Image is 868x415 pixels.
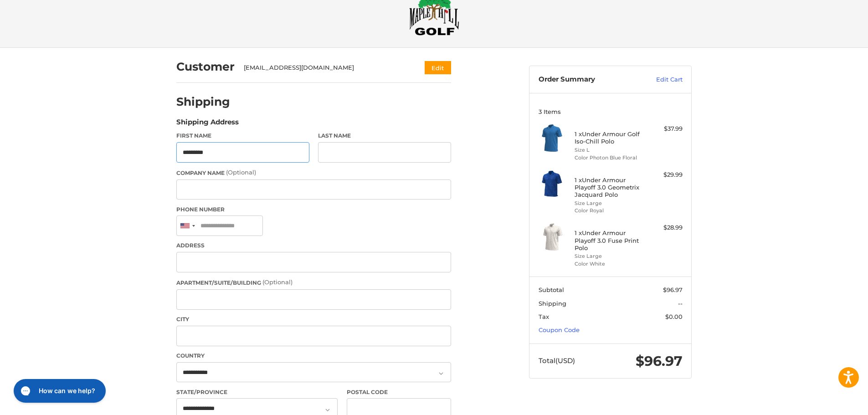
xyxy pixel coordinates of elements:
[678,300,683,307] span: --
[539,300,566,307] span: Shipping
[575,260,644,268] li: Color White
[637,75,683,84] a: Edit Cart
[539,326,580,333] a: Coupon Code
[176,388,338,396] label: State/Province
[176,352,451,360] label: Country
[176,60,235,74] h2: Customer
[176,241,451,250] label: Address
[176,278,451,287] label: Apartment/Suite/Building
[539,286,564,293] span: Subtotal
[176,205,451,214] label: Phone Number
[647,170,683,179] div: $29.99
[647,124,683,133] div: $37.99
[575,200,644,207] li: Size Large
[226,169,256,176] small: (Optional)
[575,154,644,162] li: Color Photon Blue Floral
[575,252,644,260] li: Size Large
[575,207,644,215] li: Color Royal
[177,216,198,236] div: United States: +1
[539,108,683,115] h3: 3 Items
[176,168,451,177] label: Company Name
[539,75,637,84] h3: Order Summary
[793,390,868,415] iframe: Google Customer Reviews
[9,376,108,406] iframe: Gorgias live chat messenger
[575,130,644,145] h4: 1 x Under Armour Golf Iso-Chill Polo
[665,313,683,320] span: $0.00
[347,388,452,396] label: Postal Code
[176,95,230,109] h2: Shipping
[575,229,644,251] h4: 1 x Under Armour Playoff 3.0 Fuse Print Polo
[647,223,683,232] div: $28.99
[244,63,407,72] div: [EMAIL_ADDRESS][DOMAIN_NAME]
[262,278,293,286] small: (Optional)
[176,132,309,140] label: First Name
[176,315,451,323] label: City
[539,313,549,320] span: Tax
[176,117,239,132] legend: Shipping Address
[539,356,575,365] span: Total (USD)
[318,132,451,140] label: Last Name
[425,61,451,74] button: Edit
[575,176,644,199] h4: 1 x Under Armour Playoff 3.0 Geometrix Jacquard Polo
[636,353,683,369] span: $96.97
[663,286,683,293] span: $96.97
[575,146,644,154] li: Size L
